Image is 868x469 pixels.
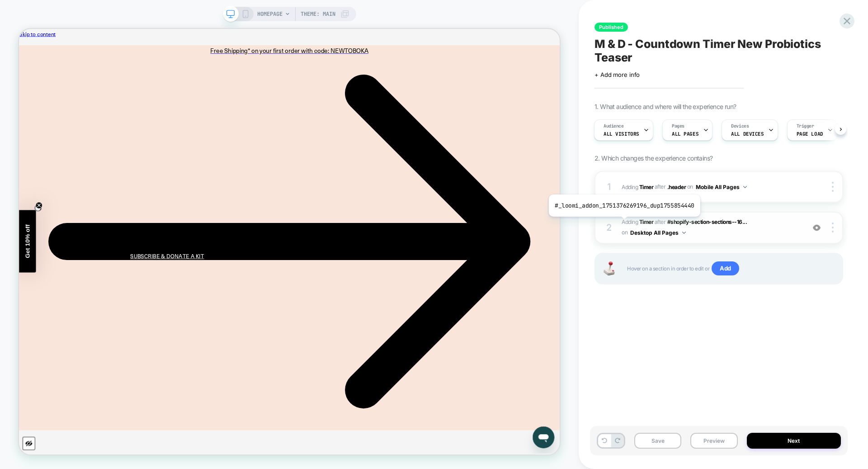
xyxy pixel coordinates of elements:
[639,183,654,190] b: Timer
[7,261,16,305] span: Get 10% off
[667,183,686,190] span: .header
[594,37,843,64] span: M & D - Countdown Timer New Probiotics Teaser
[594,103,736,110] span: 1. What audience and where will the experience run?
[148,298,247,308] a: SUBSCRIBE & DONATE A KIT
[655,183,666,190] span: AFTER
[600,261,618,275] img: Joystick
[634,433,681,449] button: Save
[687,182,693,192] span: on
[690,433,737,449] button: Preview
[712,261,739,276] span: Add
[655,218,666,225] span: AFTER
[622,227,627,237] span: on
[257,7,283,21] span: HOMEPAGE
[594,23,628,32] span: Published
[797,131,823,137] span: Page Load
[832,182,834,192] img: close
[255,23,466,34] span: Free Shipping* on your first order with code: NEWTOBOKA
[682,232,686,234] img: down arrow
[747,433,841,449] button: Next
[731,123,749,129] span: Devices
[604,219,613,236] div: 2
[630,227,686,238] button: Desktop All Pages
[594,71,640,78] span: + Add more info
[832,223,834,232] img: close
[672,123,684,129] span: Pages
[667,218,747,225] span: #shopify-section-sections--16...
[604,131,639,137] span: All Visitors
[813,224,821,232] img: crossed eye
[731,131,764,137] span: ALL DEVICES
[622,218,653,225] span: Adding
[639,218,654,225] b: Timer
[301,7,335,21] span: Theme: MAIN
[627,261,833,276] span: Hover on a section in order to edit or
[743,186,747,188] img: down arrow
[604,179,613,195] div: 1
[622,183,653,190] span: Adding
[594,154,712,162] span: 2. Which changes the experience contains?
[21,234,30,243] button: Close teaser
[797,123,814,129] span: Trigger
[696,181,747,193] button: Mobile All Pages
[604,123,624,129] span: Audience
[672,131,698,137] span: ALL PAGES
